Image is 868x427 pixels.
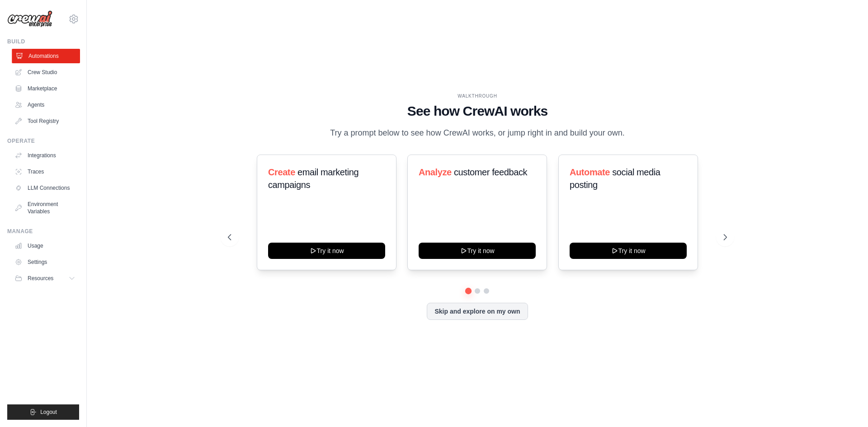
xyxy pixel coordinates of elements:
span: Resources [28,275,53,282]
a: Marketplace [11,81,79,96]
button: Skip and explore on my own [427,303,528,320]
span: social media posting [570,167,660,190]
a: Agents [11,98,79,112]
h1: See how CrewAI works [228,103,727,119]
div: Operate [7,137,79,145]
span: Automate [570,167,610,177]
div: Build [7,38,79,45]
span: Analyze [419,167,452,177]
a: Crew Studio [11,65,79,80]
span: customer feedback [454,167,527,177]
a: Tool Registry [11,114,79,128]
button: Logout [7,404,79,420]
img: Logo [7,10,52,28]
a: Environment Variables [11,197,79,219]
a: Traces [11,164,79,179]
div: WALKTHROUGH [228,93,727,99]
span: email marketing campaigns [268,167,359,190]
span: Logout [40,408,57,416]
div: Widget de chat [823,384,868,427]
a: LLM Connections [11,181,79,195]
span: Create [268,167,295,177]
button: Try it now [419,243,536,259]
a: Integrations [11,148,79,163]
button: Try it now [570,243,687,259]
a: Usage [11,239,79,253]
button: Try it now [268,243,385,259]
p: Try a prompt below to see how CrewAI works, or jump right in and build your own. [325,127,629,140]
iframe: Chat Widget [823,384,868,427]
a: Settings [11,255,79,269]
button: Resources [11,271,79,286]
a: Automations [12,49,80,63]
div: Manage [7,228,79,235]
